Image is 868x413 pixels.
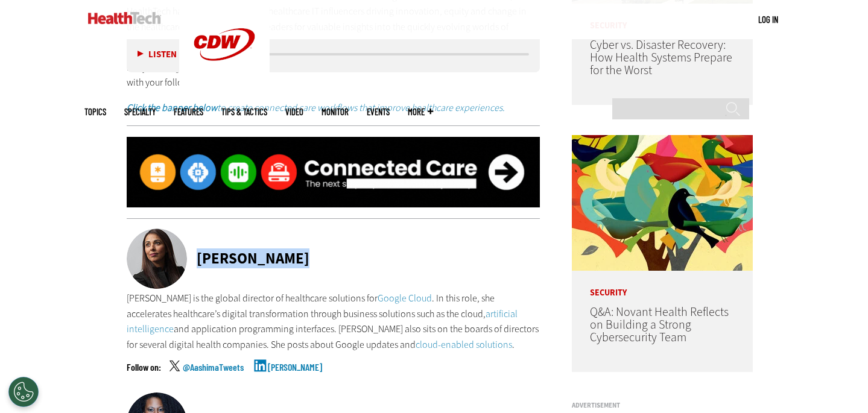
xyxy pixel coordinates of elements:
a: @AashimaTweets [183,362,244,393]
img: Aashima Gupta [127,229,187,289]
div: [PERSON_NAME] [197,251,309,266]
div: Cookies Settings [8,377,39,407]
p: Security [572,271,753,297]
a: cloud-enabled solutions [416,338,512,351]
a: Events [367,107,390,116]
a: Log in [758,14,778,25]
span: Specialty [124,107,156,116]
a: [PERSON_NAME] [268,362,322,393]
a: Google Cloud [378,292,432,304]
img: abstract illustration of a tree [572,135,753,271]
span: More [408,107,433,116]
a: Q&A: Novant Health Reflects on Building a Strong Cybersecurity Team [590,304,729,345]
a: CDW [179,80,270,92]
a: Video [285,107,303,116]
button: Open Preferences [8,377,39,407]
a: Features [174,107,203,116]
h3: Advertisement [572,402,753,409]
a: MonITor [322,107,349,116]
img: ht-connected care-animated-2024-next stop-desktop [127,137,540,208]
img: Home [88,12,161,24]
a: Tips & Tactics [221,107,267,116]
span: Topics [84,107,106,116]
p: [PERSON_NAME] is the global director of healthcare solutions for . In this role, she accelerates ... [127,291,540,352]
div: User menu [758,13,778,26]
